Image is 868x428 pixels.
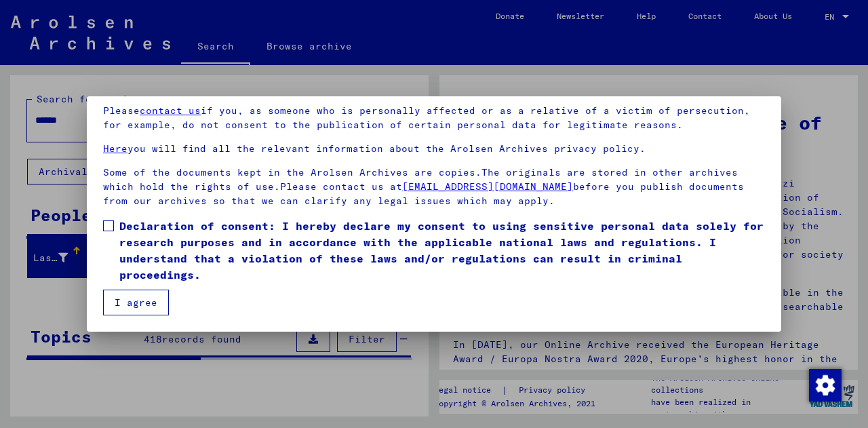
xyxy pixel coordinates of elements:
[402,180,573,193] a: [EMAIL_ADDRESS][DOMAIN_NAME]
[140,104,201,117] a: contact us
[103,166,765,208] p: Some of the documents kept in the Arolsen Archives are copies.The originals are stored in other a...
[103,142,765,156] p: you will find all the relevant information about the Arolsen Archives privacy policy.
[119,218,765,283] span: Declaration of consent: I hereby declare my consent to using sensitive personal data solely for r...
[103,142,127,155] a: Here
[103,104,765,132] p: Please if you, as someone who is personally affected or as a relative of a victim of persecution,...
[809,369,842,402] img: Change consent
[103,290,169,315] button: I agree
